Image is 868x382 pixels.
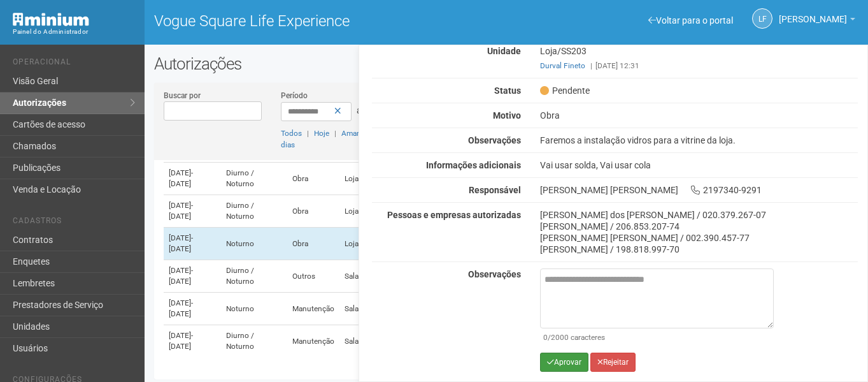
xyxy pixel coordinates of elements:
td: Sala/246 [339,260,423,293]
td: Sala/432 [339,325,423,358]
td: Sala/322 [339,293,423,325]
div: /2000 caracteres [543,332,771,343]
td: Obra [287,163,339,195]
strong: Observações [468,269,521,279]
td: Diurno / Noturno [221,325,287,358]
td: [DATE] [164,163,221,195]
strong: Responsável [469,185,521,195]
td: [DATE] [164,195,221,228]
strong: Unidade [487,46,521,56]
img: Minium [13,13,89,26]
button: Aprovar [540,353,588,372]
label: Período [281,90,308,101]
div: Faremos a instalação vidros para a vitrine da loja. [530,135,867,146]
div: [DATE] 12:31 [540,60,858,71]
strong: Observações [468,135,521,145]
li: Cadastros [13,216,135,230]
td: Manutenção [287,293,339,325]
td: Outros [287,260,339,293]
td: Noturno [221,293,287,325]
h1: Vogue Square Life Experience [154,13,497,29]
strong: Informações adicionais [426,160,521,170]
div: [PERSON_NAME] dos [PERSON_NAME] / 020.379.267-07 [540,209,858,221]
td: Obra [287,195,339,228]
td: [DATE] [164,325,221,358]
span: a [357,105,362,115]
a: [PERSON_NAME] [779,16,855,26]
li: Operacional [13,57,135,71]
td: [DATE] [164,228,221,260]
td: Loja/SS203 [339,228,423,260]
span: Letícia Florim [779,2,847,24]
strong: Status [494,85,521,96]
div: Painel do Administrador [13,26,135,38]
div: Vai usar solda, Vai usar cola [530,159,867,171]
span: | [334,129,336,138]
div: [PERSON_NAME] / 198.818.997-70 [540,244,858,255]
span: | [307,129,309,138]
td: Obra [287,228,339,260]
td: Diurno / Noturno [221,195,287,228]
a: Amanhã [341,129,369,138]
div: [PERSON_NAME] [PERSON_NAME] / 002.390.457-77 [540,232,858,244]
td: Manutenção [287,325,339,358]
a: Durval Fineto [540,61,585,70]
td: Loja/SS116 [339,163,423,195]
button: Rejeitar [590,353,636,372]
a: Voltar para o portal [648,15,733,26]
a: LF [752,8,772,29]
strong: Motivo [493,110,521,121]
div: [PERSON_NAME] [PERSON_NAME] 2197340-9291 [530,184,867,196]
label: Buscar por [164,90,201,101]
td: Loja/SS116 [339,195,423,228]
td: Diurno / Noturno [221,163,287,195]
span: Pendente [540,85,590,96]
span: | [590,61,592,70]
strong: Pessoas e empresas autorizadas [387,210,521,220]
td: [DATE] [164,293,221,325]
td: Diurno / Noturno [221,260,287,293]
div: [PERSON_NAME] / 206.853.207-74 [540,221,858,232]
td: [DATE] [164,260,221,293]
a: Todos [281,129,302,138]
div: Loja/SS203 [530,45,867,71]
h2: Autorizações [154,54,858,73]
span: 0 [543,333,548,342]
a: Hoje [314,129,329,138]
td: Noturno [221,228,287,260]
div: Obra [530,110,867,121]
